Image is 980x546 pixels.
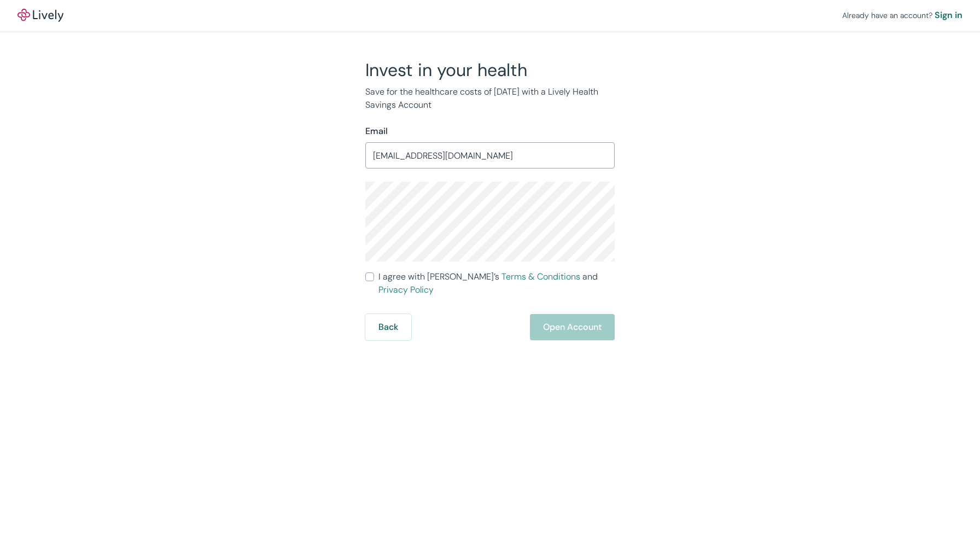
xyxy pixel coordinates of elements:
a: Terms & Conditions [501,271,580,282]
a: Privacy Policy [378,284,434,295]
label: Email [365,125,388,138]
div: Already have an account? [842,9,962,22]
img: Lively [17,9,63,22]
button: Back [365,314,411,340]
p: Save for the healthcare costs of [DATE] with a Lively Health Savings Account [365,85,615,112]
a: Sign in [935,9,962,22]
span: I agree with [PERSON_NAME]’s and [378,270,615,297]
h2: Invest in your health [365,59,615,81]
a: LivelyLively [17,9,63,22]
